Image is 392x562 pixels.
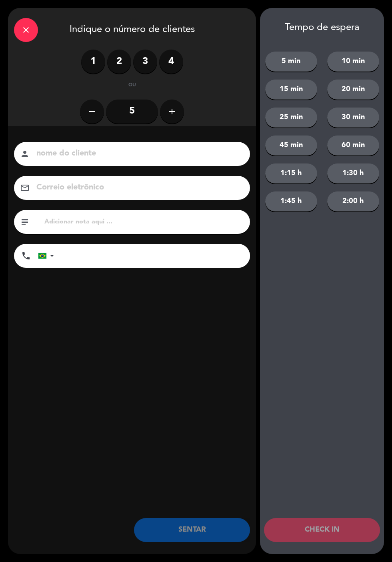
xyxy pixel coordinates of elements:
[36,147,240,161] input: nome do cliente
[133,50,157,74] label: 3
[20,149,30,159] i: person
[265,163,317,183] button: 1:15 h
[107,50,131,74] label: 2
[327,191,379,211] button: 2:00 h
[327,108,379,128] button: 30 min
[167,107,177,116] i: add
[134,518,250,542] button: SENTAR
[327,80,379,100] button: 20 min
[265,136,317,155] button: 45 min
[327,52,379,72] button: 10 min
[8,8,256,50] div: Indique o número de clientes
[36,181,240,195] input: Correio eletrônico
[265,80,317,100] button: 15 min
[265,52,317,72] button: 5 min
[265,108,317,128] button: 25 min
[327,136,379,155] button: 60 min
[38,244,57,267] div: Brazil (Brasil): +55
[81,50,105,74] label: 1
[264,518,380,542] button: CHECK IN
[87,107,97,116] i: remove
[21,251,31,261] i: phone
[21,25,31,35] i: close
[265,191,317,211] button: 1:45 h
[160,100,184,124] button: add
[327,163,379,183] button: 1:30 h
[20,217,30,227] i: subject
[44,216,244,227] input: Adicionar nota aqui ...
[119,82,145,90] div: ou
[260,22,384,34] div: Tempo de espera
[20,183,30,193] i: email
[159,50,183,74] label: 4
[80,100,104,124] button: remove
